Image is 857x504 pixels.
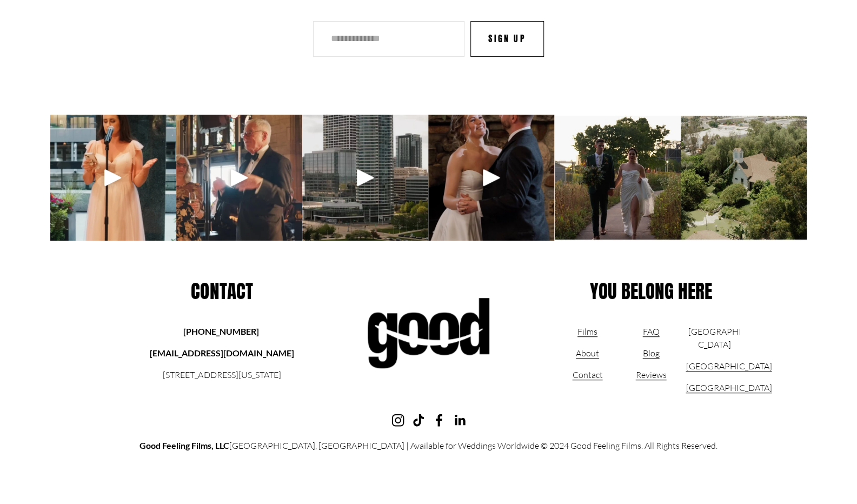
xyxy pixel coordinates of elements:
[139,440,229,450] strong: Good Feeling Films, LLC
[145,368,298,381] p: [STREET_ADDRESS][US_STATE]
[488,32,526,45] span: Sign Up
[576,347,599,360] a: About
[470,21,543,57] button: Sign Up
[183,326,259,336] strong: [PHONE_NUMBER]
[642,347,659,360] a: Blog
[114,281,330,302] h3: Contact
[642,325,659,338] a: FAQ
[150,348,294,358] strong: [EMAIL_ADDRESS][DOMAIN_NAME]
[391,414,404,427] a: Instagram
[577,325,597,338] a: Films
[433,414,446,427] a: Facebook
[686,325,743,351] p: [GEOGRAPHIC_DATA]
[686,381,772,394] a: [GEOGRAPHIC_DATA]
[572,368,602,381] a: Contact
[453,414,466,427] a: LinkedIn
[635,368,666,381] a: Reviews
[50,439,807,452] p: [GEOGRAPHIC_DATA], [GEOGRAPHIC_DATA] | Available for Weddings Worldwide © 2024 Good Feeling Films...
[686,360,772,373] a: [GEOGRAPHIC_DATA]
[632,115,855,241] img: Wedding day postcards 🎞️ Venue: @greengablesweddings Video: @goodfeelingfilms Photo: @nicoleleeve...
[527,281,775,302] h3: You belong here
[506,115,729,241] img: Wedding day postcards&hellip; Photo: @morganashleylynnphotography Video: @goodfeelingfilms Venue:...
[412,414,425,427] a: TikTok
